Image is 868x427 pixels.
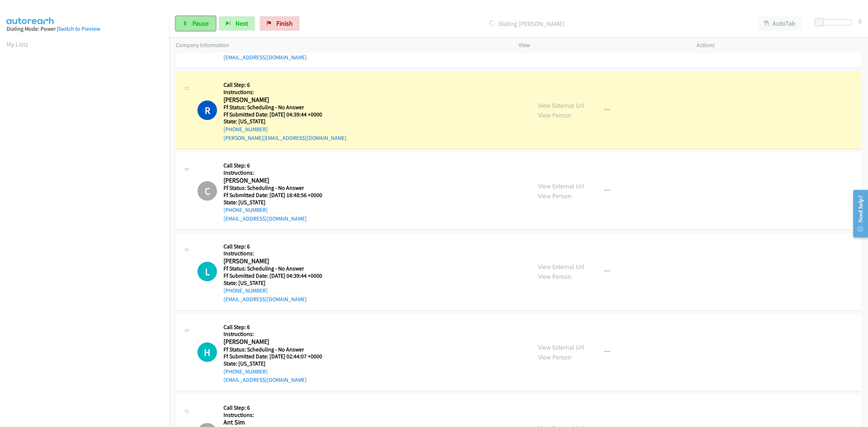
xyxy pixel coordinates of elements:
a: My Lists [7,40,28,48]
a: [PHONE_NUMBER] [224,206,268,213]
div: The call is yet to be attempted [197,342,217,362]
h2: [PERSON_NAME] [224,96,346,104]
a: [EMAIL_ADDRESS][DOMAIN_NAME] [224,215,307,222]
p: Company Information [176,41,506,50]
h2: [PERSON_NAME] [224,338,322,346]
p: Dialing [PERSON_NAME] [309,19,744,29]
h1: L [197,262,217,281]
h5: Ff Status: Scheduling - No Answer [224,184,322,192]
a: View External Url [538,101,584,110]
a: [PHONE_NUMBER] [224,368,268,375]
iframe: Dialpad [7,56,169,399]
a: View External Url [538,182,584,190]
h1: H [197,342,217,362]
div: 0 [858,16,861,26]
h5: Instructions: [224,89,346,96]
h5: Ff Submitted Date: [DATE] 04:39:44 +0000 [224,111,346,118]
h5: Call Step: 6 [224,324,322,331]
a: [PERSON_NAME][EMAIL_ADDRESS][DOMAIN_NAME] [224,134,346,141]
h5: Call Step: 6 [224,404,322,411]
h5: Call Step: 6 [224,162,322,169]
h5: Ff Status: Scheduling - No Answer [224,346,322,353]
h2: [PERSON_NAME] [224,257,322,265]
h5: Instructions: [224,250,322,257]
div: Dialing Mode: Power | [7,25,163,33]
a: View External Url [538,262,584,271]
a: View Person [538,353,571,361]
button: Next [219,16,255,31]
h2: [PERSON_NAME] [224,176,322,185]
iframe: Resource Center [847,185,868,242]
h5: Ff Submitted Date: [DATE] 02:44:07 +0000 [224,353,322,360]
a: View Person [538,272,571,281]
div: Delay between calls (in seconds) [818,20,852,25]
p: View [519,41,684,50]
p: Actions [697,41,861,50]
h1: C [197,181,217,201]
a: View Person [538,192,571,200]
h5: Ff Submitted Date: [DATE] 18:48:56 +0000 [224,192,322,199]
h5: Ff Submitted Date: [DATE] 04:39:44 +0000 [224,272,322,279]
h1: R [197,101,217,120]
h5: Call Step: 6 [224,243,322,250]
a: Switch to Preview [58,25,100,32]
h5: State: [US_STATE] [224,118,346,125]
a: [PHONE_NUMBER] [224,287,268,294]
a: [EMAIL_ADDRESS][DOMAIN_NAME] [224,376,307,383]
h5: Ff Status: Scheduling - No Answer [224,265,322,272]
a: View External Url [538,343,584,351]
h5: State: [US_STATE] [224,279,322,287]
a: [EMAIL_ADDRESS][DOMAIN_NAME] [224,54,307,61]
h5: State: [US_STATE] [224,360,322,367]
h5: Call Step: 6 [224,81,346,89]
span: Finish [276,19,293,27]
a: Pause [176,16,216,31]
h5: Ff Status: Scheduling - No Answer [224,104,346,111]
h5: Instructions: [224,411,322,419]
a: [EMAIL_ADDRESS][DOMAIN_NAME] [224,296,307,303]
h5: State: [US_STATE] [224,199,322,206]
h2: Ant Sim [224,418,322,427]
h5: Instructions: [224,169,322,176]
a: View Person [538,111,571,119]
button: AutoTab [757,16,802,31]
a: [PHONE_NUMBER] [224,126,268,133]
a: Finish [260,16,299,31]
span: Pause [192,19,209,27]
span: Next [235,19,248,27]
h5: Instructions: [224,330,322,338]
